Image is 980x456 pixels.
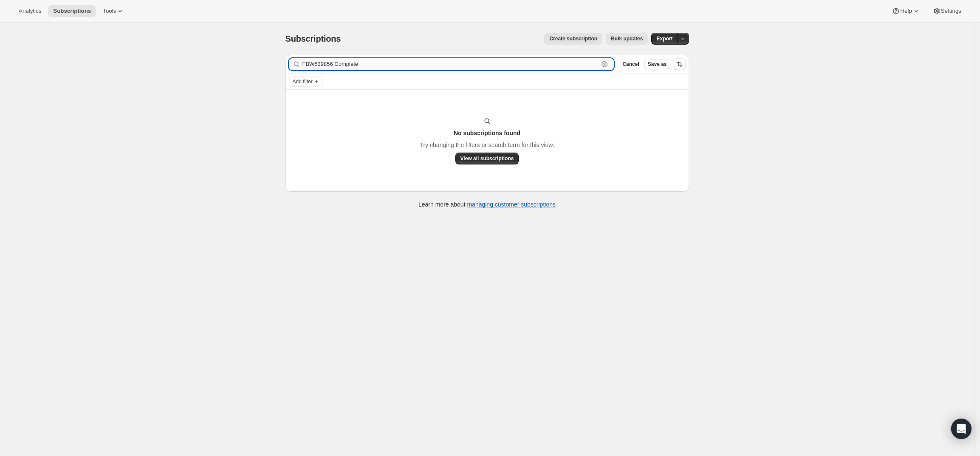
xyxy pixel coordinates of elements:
[651,33,678,45] button: Export
[103,8,116,14] span: Tools
[619,59,642,69] button: Cancel
[460,155,514,162] span: View all subscriptions
[420,141,554,149] p: Try changing the filters or search term for this view.
[454,129,520,137] h3: No subscriptions found
[53,8,91,14] span: Subscriptions
[285,34,341,43] span: Subscriptions
[622,61,639,68] span: Cancel
[48,5,96,17] button: Subscriptions
[549,35,597,42] span: Create subscription
[600,60,609,68] button: Clear
[644,59,670,69] button: Save as
[941,8,961,14] span: Settings
[293,78,313,85] span: Add filter
[98,5,130,17] button: Tools
[887,5,925,17] button: Help
[455,153,519,164] button: View all subscriptions
[656,35,672,42] span: Export
[951,419,972,439] div: Open Intercom Messenger
[648,61,667,68] span: Save as
[611,35,643,42] span: Bulk updates
[19,8,41,14] span: Analytics
[289,76,323,87] button: Add filter
[900,8,912,14] span: Help
[674,58,686,70] button: Sort the results
[467,201,556,208] a: managing customer subscriptions
[302,58,599,70] input: Filter subscribers
[544,33,602,45] button: Create subscription
[927,5,966,17] button: Settings
[418,200,556,209] p: Learn more about
[606,33,648,45] button: Bulk updates
[14,5,46,17] button: Analytics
